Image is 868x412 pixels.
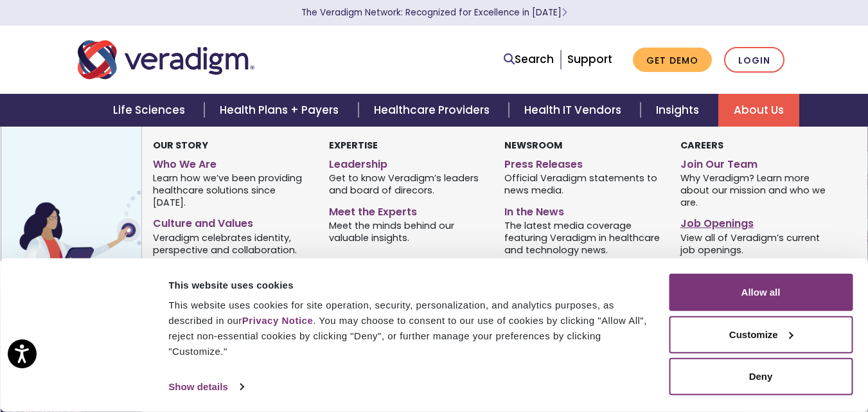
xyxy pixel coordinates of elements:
span: Official Veradigm statements to news media. [504,172,660,197]
a: Who We Are [153,153,309,172]
a: Insights [641,94,718,127]
button: Deny [669,358,853,395]
a: Leadership [329,153,485,172]
strong: Careers [680,139,723,152]
span: Learn how we’ve been providing healthcare solutions since [DATE]. [153,172,309,209]
a: Health Plans + Payers [204,94,358,127]
span: View all of Veradigm’s current job openings. [680,231,837,256]
a: Culture and Values [153,212,309,231]
a: Privacy Notice [242,315,313,326]
div: This website uses cookies for site operation, security, personalization, and analytics purposes, ... [168,298,654,359]
a: Press Releases [504,153,660,172]
span: Why Veradigm? Learn more about our mission and who we are. [680,172,837,209]
button: Allow all [669,274,853,311]
a: About Us [718,94,799,127]
span: Get to know Veradigm’s leaders and board of direcors. [329,172,485,197]
img: Veradigm logo [78,39,254,81]
img: Vector image of Veradigm’s Story [1,127,208,352]
a: Support [567,51,612,67]
strong: Newsroom [504,139,562,152]
a: Healthcare Providers [359,94,509,127]
span: Meet the minds behind our valuable insights. [329,219,485,244]
a: Search [504,51,554,68]
button: Customize [669,316,853,353]
a: Health IT Vendors [509,94,641,127]
a: Get Demo [633,48,712,73]
a: Life Sciences [98,94,204,127]
a: Show details [168,377,243,397]
span: Veradigm celebrates identity, perspective and collaboration. [153,231,309,256]
a: Job Openings [680,212,837,231]
a: Join Our Team [680,153,837,172]
a: Meet the Experts [329,201,485,219]
span: Learn More [562,6,567,19]
strong: Our Story [153,139,208,152]
a: The Veradigm Network: Recognized for Excellence in [DATE]Learn More [301,6,567,19]
div: This website uses cookies [168,277,654,292]
a: Login [724,47,784,73]
strong: Expertise [329,139,378,152]
a: In the News [504,201,660,219]
span: The latest media coverage featuring Veradigm in healthcare and technology news. [504,219,660,256]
